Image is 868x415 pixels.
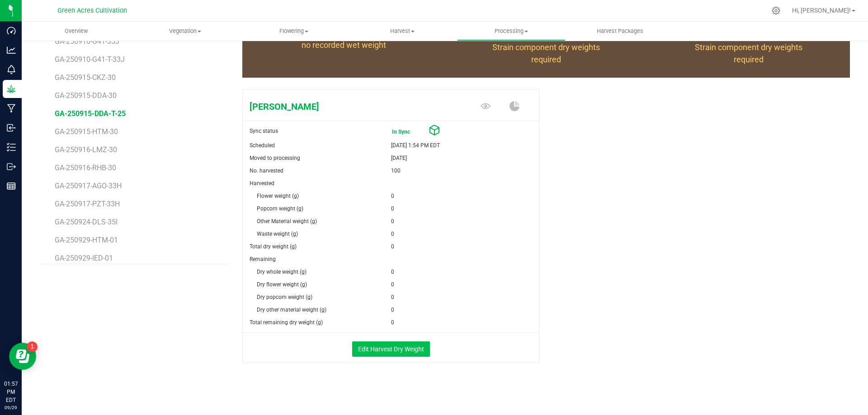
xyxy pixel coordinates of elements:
span: Harvested [250,180,274,187]
inline-svg: Manufacturing [7,104,16,113]
span: No. harvested [250,168,283,174]
inline-svg: Reports [7,182,16,191]
group-info-box: Flower weight % [452,13,641,78]
span: 0 [391,240,394,253]
span: Hi, [PERSON_NAME]! [792,7,851,14]
span: Sync status [250,128,278,134]
span: In Sync [392,126,428,138]
span: Processing [458,27,566,35]
span: GA-250929-HTM-01 [55,236,118,244]
span: Moved to processing [250,155,300,161]
span: 100 [391,164,401,177]
span: 0 [391,228,394,240]
span: GA-250917-AGO-33H [55,182,122,190]
span: 0 [391,303,394,316]
span: Total dry weight (g) [250,243,297,250]
inline-svg: Grow [7,84,16,93]
span: GA-250915-CKZ-30 [55,73,116,82]
span: 0 [391,266,394,278]
div: Manage settings [770,6,782,15]
iframe: Resource center unread badge [27,341,38,352]
span: GA-250924-DLS-35I [55,218,118,226]
inline-svg: Inbound [7,123,16,132]
span: GA-250916-LMZ-30 [55,145,117,154]
a: Overview [22,22,131,41]
a: Harvest [348,22,457,41]
span: Strain component dry weights required [492,42,600,64]
group-info-box: Other Material weight % [654,13,843,78]
span: [DATE] 1:54 PM EDT [391,139,440,152]
span: 0 [391,202,394,215]
span: [DATE] [391,152,407,164]
a: Vegetation [131,22,240,41]
span: Remaining [250,256,276,262]
span: GA-250915-HTM-30 [55,127,118,136]
span: Scheduled [250,142,275,149]
a: Harvest Packages [566,22,675,41]
span: GA-250917-PZT-33H [55,200,120,208]
span: Strain component dry weights required [695,42,802,64]
span: GA-250910-G41-33J [55,37,119,46]
inline-svg: Outbound [7,162,16,171]
p: 01:57 PM EDT [4,380,18,404]
inline-svg: Dashboard [7,26,16,35]
a: Flowering [239,22,348,41]
span: Dry whole weight (g) [257,269,307,275]
a: Processing [457,22,566,41]
span: 0 [391,215,394,228]
span: In Sync [391,125,429,139]
span: GA-250916-RHB-30 [55,163,116,172]
span: Total remaining dry weight (g) [250,319,323,326]
span: GA-250929-IED-01 [55,254,113,262]
span: Dry other material weight (g) [257,307,326,313]
span: Waste weight (g) [257,231,298,237]
span: Dry flower weight (g) [257,281,307,288]
group-info-box: Moisture loss % [249,13,438,78]
span: Harvest Packages [585,27,656,35]
inline-svg: Monitoring [7,65,16,74]
span: GA-250915-DDA-T-25 [55,109,126,118]
p: 09/29 [4,404,18,411]
span: 0 [391,291,394,303]
span: Dry popcorn weight (g) [257,294,312,300]
span: Don Dada [243,100,440,113]
span: GA-250915-DDA-30 [55,91,117,100]
inline-svg: Analytics [7,46,16,55]
span: Other Material weight (g) [257,218,317,224]
span: Vegetation [131,27,239,35]
inline-svg: Inventory [7,143,16,152]
span: Overview [52,27,100,35]
span: Popcorn weight (g) [257,205,303,212]
iframe: Resource center [9,343,36,370]
span: Flower weight (g) [257,193,299,199]
span: 0 [391,278,394,291]
span: Flowering [240,27,348,35]
span: GA-250910-G41-T-33J [55,55,125,64]
span: 0 [391,316,394,329]
button: Edit Harvest Dry Weight [352,341,430,357]
span: 0 [391,190,394,202]
span: Green Acres Cultivation [57,7,127,14]
span: Not Yet Cured [429,125,440,139]
span: Harvest [349,27,457,35]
